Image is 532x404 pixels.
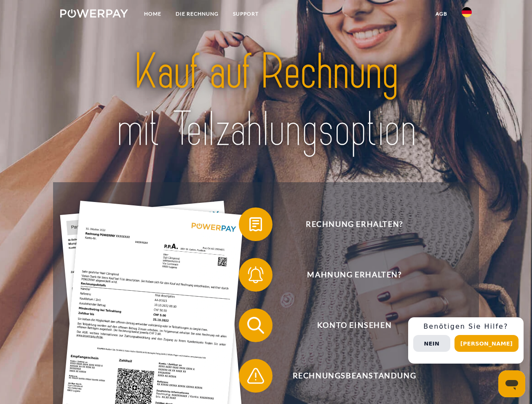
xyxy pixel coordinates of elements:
span: Rechnungsbeanstandung [251,359,457,393]
a: Home [137,6,168,21]
span: Konto einsehen [251,308,457,342]
img: qb_warning.svg [245,365,266,386]
button: Mahnung erhalten? [239,258,458,292]
div: Schnellhilfe [408,317,524,364]
button: Rechnungsbeanstandung [239,359,458,393]
button: Konto einsehen [239,308,458,342]
img: logo-powerpay-white.svg [60,9,128,18]
img: qb_search.svg [245,315,266,336]
span: Mahnung erhalten? [251,258,457,292]
a: SUPPORT [226,6,266,21]
iframe: Schaltfläche zum Öffnen des Messaging-Fensters [498,370,525,397]
img: qb_bill.svg [245,214,266,235]
a: agb [428,6,454,21]
img: qb_bell.svg [245,264,266,285]
button: [PERSON_NAME] [454,335,519,352]
h3: Benötigen Sie Hilfe? [413,322,519,331]
img: de [462,7,472,17]
a: DIE RECHNUNG [168,6,226,21]
button: Rechnung erhalten? [239,207,458,241]
img: title-powerpay_de.svg [80,40,452,161]
span: Rechnung erhalten? [251,207,457,241]
button: Nein [413,335,450,352]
